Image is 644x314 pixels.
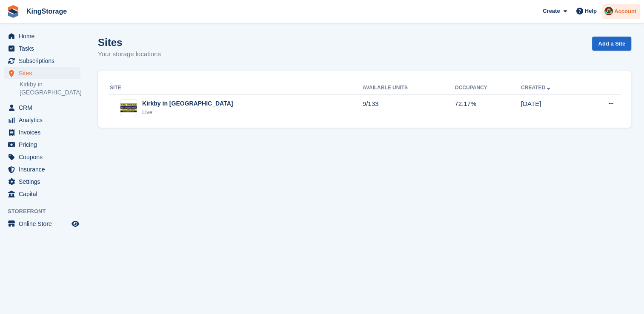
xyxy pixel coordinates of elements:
span: Help [585,7,597,15]
div: Live [142,108,233,117]
span: Create [543,7,560,15]
span: Pricing [19,139,70,151]
img: stora-icon-8386f47178a22dfd0bd8f6a31ec36ba5ce8667c1dd55bd0f319d3a0aa187defe.svg [7,5,20,18]
a: KingStorage [23,4,70,18]
span: Tasks [19,43,70,54]
span: Online Store [19,218,70,230]
span: CRM [19,102,70,114]
th: Site [108,81,363,95]
span: Sites [19,67,70,79]
a: menu [4,176,80,188]
td: 9/133 [363,94,455,121]
a: menu [4,218,80,230]
a: menu [4,30,80,42]
span: Invoices [19,126,70,138]
th: Occupancy [455,81,521,95]
td: [DATE] [521,94,584,121]
span: Insurance [19,163,70,175]
span: Storefront [8,207,85,216]
a: Created [521,85,552,91]
h1: Sites [98,37,161,48]
a: menu [4,188,80,200]
span: Settings [19,176,70,188]
span: Account [614,7,636,16]
span: Capital [19,188,70,200]
span: Analytics [19,114,70,126]
a: Kirkby in [GEOGRAPHIC_DATA] [20,80,80,97]
a: Preview store [70,219,80,229]
a: menu [4,102,80,114]
th: Available Units [363,81,455,95]
div: Kirkby in [GEOGRAPHIC_DATA] [142,99,233,108]
a: Add a Site [592,37,631,51]
a: menu [4,114,80,126]
img: John King [604,7,613,15]
a: menu [4,139,80,151]
a: menu [4,163,80,175]
span: Coupons [19,151,70,163]
a: menu [4,55,80,67]
a: menu [4,43,80,54]
p: Your storage locations [98,49,161,59]
span: Home [19,30,70,42]
span: Subscriptions [19,55,70,67]
img: Image of Kirkby in Ashfield site [120,103,137,112]
a: menu [4,67,80,79]
a: menu [4,126,80,138]
a: menu [4,151,80,163]
td: 72.17% [455,94,521,121]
